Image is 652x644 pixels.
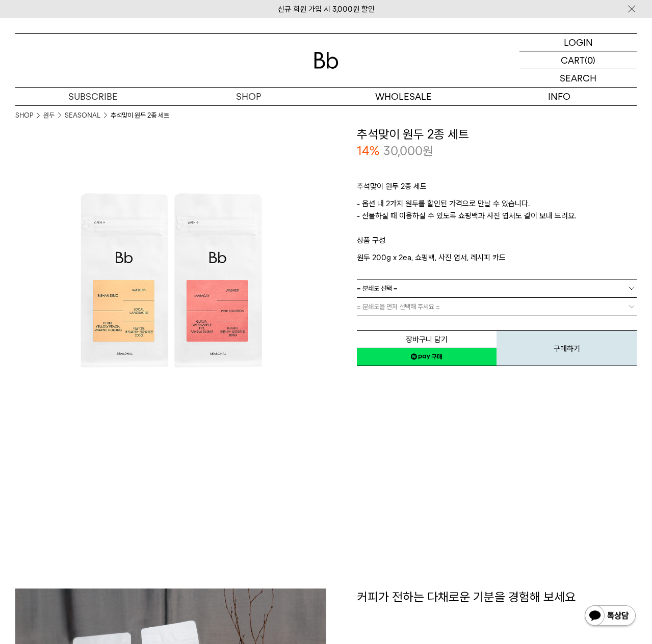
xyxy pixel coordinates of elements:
[357,348,497,366] a: 새창
[560,69,596,87] p: SEARCH
[326,88,482,105] p: WHOLESALE
[15,126,326,436] img: 추석맞이 원두 2종 세트
[278,5,375,14] a: 신규 회원 가입 시 3,000원 할인
[481,88,637,105] p: INFO
[357,143,379,160] p: 14%
[497,330,637,366] button: 구매하기
[314,52,338,69] img: 로고
[43,110,55,121] a: 원두
[357,279,398,297] span: = 분쇄도 선택 =
[357,198,637,234] p: - 옵션 내 2가지 원두를 할인된 가격으로 만날 수 있습니다. - 선물하실 때 이용하실 수 있도록 쇼핑백과 사진 엽서도 같이 보내 드려요.
[357,126,637,143] h3: 추석맞이 원두 2종 세트
[15,88,171,105] a: SUBSCRIBE
[561,51,585,69] p: CART
[15,110,33,121] a: SHOP
[383,143,433,160] p: 30,000
[423,144,433,158] span: 원
[111,110,169,121] li: 추석맞이 원두 2종 세트
[357,330,497,348] button: 장바구니 담기
[357,251,637,264] p: 원두 200g x 2ea, 쇼핑백, 사진 엽서, 레시피 카드
[171,88,326,105] a: SHOP
[564,34,593,51] p: LOGIN
[585,51,595,69] p: (0)
[357,180,637,198] p: 추석맞이 원두 2종 세트
[357,298,440,316] span: = 분쇄도을 먼저 선택해 주세요 =
[519,34,637,51] a: LOGIN
[584,604,637,629] img: 카카오톡 채널 1:1 채팅 버튼
[519,51,637,69] a: CART (0)
[65,110,100,121] a: SEASONAL
[357,234,637,251] p: 상품 구성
